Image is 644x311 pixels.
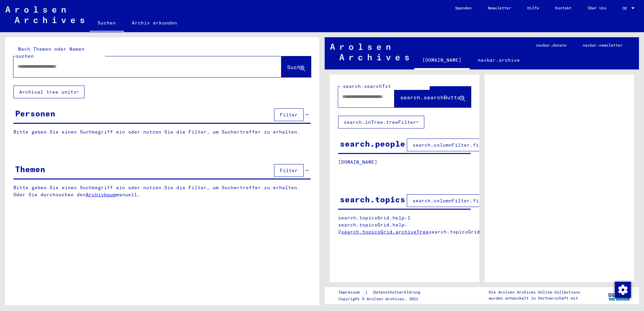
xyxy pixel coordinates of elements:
[340,193,405,205] div: search.topics
[287,64,304,70] span: Suche
[15,107,55,119] div: Personen
[413,198,491,204] span: search.columnFilter.filter
[330,44,409,60] img: Arolsen_neg.svg
[124,15,185,31] a: Archiv erkunden
[13,86,85,98] button: Archival tree units
[15,163,45,175] div: Themen
[528,37,575,53] a: navbar.donate
[615,282,631,298] img: Zustimmung ändern
[338,214,471,236] p: search.topicsGrid.help-1 search.topicsGrid.help-2 search.topicsGrid.manually.
[400,94,464,101] span: search.searchButton
[489,289,580,295] p: Die Arolsen Archives Online-Collections
[470,52,528,68] a: navbar.archive
[338,159,471,166] p: [DOMAIN_NAME]
[575,37,631,53] a: navbar.newsletter
[343,83,391,89] mat-label: search.searchTxt
[341,229,429,235] a: search.topicsGrid.archiveTree
[338,289,365,296] a: Impressum
[407,139,496,151] button: search.columnFilter.filter
[368,289,428,296] a: Datenschutzerklärung
[623,6,630,11] span: DE
[281,56,311,77] button: Suche
[413,142,491,148] span: search.columnFilter.filter
[90,15,124,32] a: Suchen
[86,192,116,198] a: Archivbaum
[13,128,311,136] p: Bitte geben Sie einen Suchbegriff ein oder nutzen Sie die Filter, um Suchertreffer zu erhalten.
[338,296,428,302] p: Copyright © Arolsen Archives, 2021
[489,295,580,301] p: wurden entwickelt in Partnerschaft mit
[414,52,470,69] a: [DOMAIN_NAME]
[16,46,85,59] mat-label: Nach Themen oder Namen suchen
[274,108,304,121] button: Filter
[338,116,424,128] button: search.inTree.treeFilter
[280,112,298,118] span: Filter
[407,194,496,207] button: search.columnFilter.filter
[280,167,298,173] span: Filter
[394,87,471,107] button: search.searchButton
[607,287,632,304] img: yv_logo.png
[340,138,405,150] div: search.people
[13,184,311,198] p: Bitte geben Sie einen Suchbegriff ein oder nutzen Sie die Filter, um Suchertreffer zu erhalten. O...
[274,164,304,177] button: Filter
[5,6,84,23] img: Arolsen_neg.svg
[338,289,428,296] div: |
[614,281,631,298] div: Zustimmung ändern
